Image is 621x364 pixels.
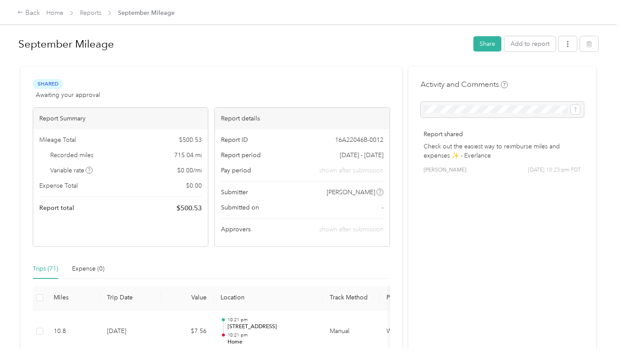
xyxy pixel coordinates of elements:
[47,286,100,310] th: Miles
[118,8,175,17] span: September Mileage
[39,135,76,144] span: Mileage Total
[340,151,383,160] span: [DATE] - [DATE]
[161,286,214,310] th: Value
[215,108,390,129] div: Report details
[50,151,93,160] span: Recorded miles
[39,203,74,213] span: Report total
[221,188,248,197] span: Submitter
[80,9,101,17] a: Reports
[421,79,508,90] h4: Activity and Comments
[214,286,323,310] th: Location
[221,151,261,160] span: Report period
[572,315,621,364] iframe: Everlance-gr Chat Button Frame
[100,310,161,354] td: [DATE]
[382,203,383,212] span: -
[161,310,214,354] td: $7.56
[33,108,208,129] div: Report Summary
[319,166,383,175] span: shown after submission
[179,135,202,144] span: $ 500.53
[177,166,202,175] span: $ 0.00 / mi
[424,130,581,139] p: Report shared
[221,166,251,175] span: Pay period
[473,36,501,52] button: Share
[36,90,100,100] span: Awaiting your approval
[39,181,78,190] span: Expense Total
[323,310,379,354] td: Manual
[221,203,259,212] span: Submitted on
[379,310,445,354] td: Work
[323,286,379,310] th: Track Method
[100,286,161,310] th: Trip Date
[33,79,63,89] span: Shared
[424,142,581,160] p: Check out the easiest way to reimburse miles and expenses ✨ - Everlance
[335,135,383,144] span: 16A22046B-0012
[17,8,40,18] div: Back
[186,181,202,190] span: $ 0.00
[327,188,375,197] span: [PERSON_NAME]
[504,36,555,52] button: Add to report
[221,225,251,234] span: Approvers
[174,151,202,160] span: 715.04 mi
[221,135,248,144] span: Report ID
[228,323,316,331] p: [STREET_ADDRESS]
[72,264,104,274] div: Expense (0)
[228,332,316,338] p: 10:21 pm
[176,203,202,213] span: $ 500.53
[379,286,445,310] th: Purpose
[528,166,581,174] span: [DATE] 10:23 pm PDT
[18,34,467,55] h1: September Mileage
[46,9,63,17] a: Home
[228,338,316,346] p: Home
[319,226,383,233] span: shown after submission
[228,317,316,323] p: 10:21 pm
[47,310,100,354] td: 10.8
[424,166,466,174] span: [PERSON_NAME]
[50,166,93,175] span: Variable rate
[33,264,58,274] div: Trips (71)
